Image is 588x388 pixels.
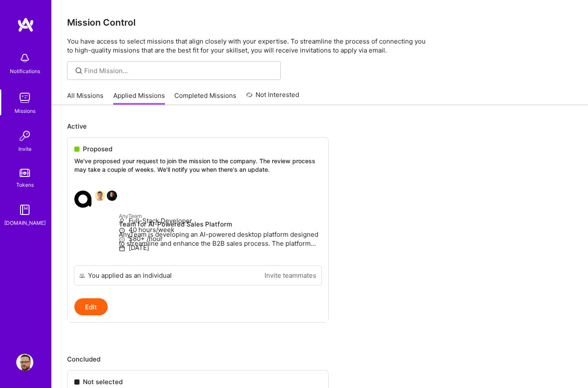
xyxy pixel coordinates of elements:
span: Proposed [83,144,112,153]
a: Not Interested [246,90,300,105]
button: Edit [74,298,108,315]
a: Completed Missions [174,91,236,105]
i: icon MoneyGray [119,236,125,243]
p: [DATE] [119,243,321,252]
a: Invite teammates [265,271,316,280]
p: Active [67,122,573,131]
img: guide book [16,201,33,218]
p: 40 hours/week [119,225,321,234]
i: icon Clock [119,227,125,234]
div: [DOMAIN_NAME] [4,218,46,227]
p: Concluded [67,355,573,364]
h3: Mission Control [67,17,573,28]
div: You applied as an individual [88,271,172,280]
input: Find Mission... [84,66,274,75]
a: All Missions [67,91,103,105]
div: Notifications [10,67,40,76]
img: User Avatar [16,354,33,371]
img: tokens [20,169,30,177]
a: Applied Missions [113,91,165,105]
img: AnyTeam company logo [74,191,91,208]
img: teamwork [16,89,33,106]
p: You have access to select missions that align closely with your expertise. To streamline the proc... [67,37,573,55]
i: icon SearchGrey [74,66,84,76]
img: Souvik Basu [95,191,105,201]
div: Tokens [16,180,34,189]
p: Full-Stack Developer [119,216,321,225]
img: logo [17,17,34,32]
i: icon Applicant [119,218,125,225]
div: Invite [18,144,32,153]
a: User Avatar [14,354,35,371]
p: $80+ /hour [119,234,321,243]
i: icon Calendar [119,245,125,252]
a: AnyTeam company logoSouvik BasuJames TouheyAnyTeamTeam for AI-Powered Sales PlatformAnyTeam is de... [68,184,328,265]
p: We've proposed your request to join the mission to the company. The review process may take a cou... [74,157,321,173]
img: James Touhey [107,191,117,201]
img: bell [16,50,33,67]
div: Missions [15,106,35,115]
img: Invite [16,127,33,144]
